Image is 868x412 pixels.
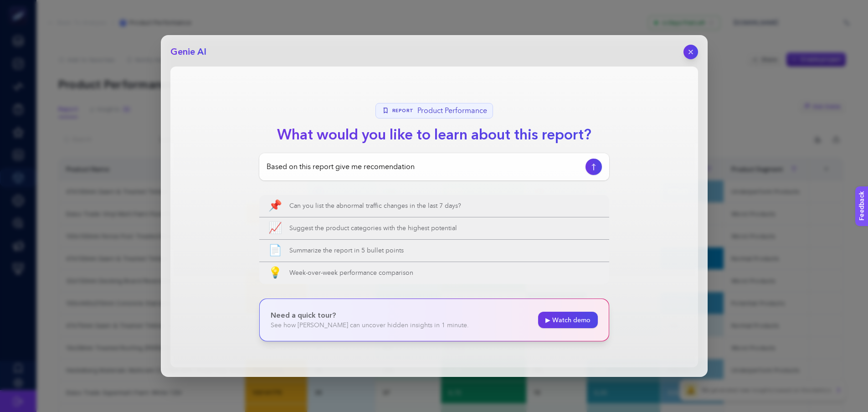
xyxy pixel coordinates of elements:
input: Ask Genie anything... [267,161,582,172]
span: 📌 [268,201,282,211]
a: ▶ Watch demo [538,312,598,328]
span: 📈 [268,223,282,234]
h1: What would you like to learn about this report? [270,124,599,146]
span: 💡 [268,268,282,278]
span: Product Performance [417,105,487,116]
button: 💡Week-over-week performance comparison [259,262,609,284]
span: Summarize the report in 5 bullet points [289,246,600,255]
span: Can you list the abnormal traffic changes in the last 7 days? [289,201,600,211]
h2: Genie AI [170,46,206,58]
span: Report [392,108,414,114]
span: 📄 [268,245,282,256]
p: Need a quick tour? [271,310,469,321]
span: Week-over-week performance comparison [289,268,600,278]
button: 📄Summarize the report in 5 bullet points [259,240,609,262]
p: See how [PERSON_NAME] can uncover hidden insights in 1 minute. [271,321,469,330]
button: 📌Can you list the abnormal traffic changes in the last 7 days? [259,195,609,217]
button: 📈Suggest the product categories with the highest potential [259,217,609,239]
span: Suggest the product categories with the highest potential [289,224,600,233]
span: Feedback [5,3,35,10]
